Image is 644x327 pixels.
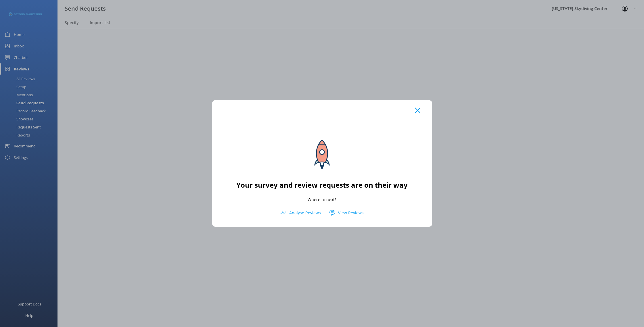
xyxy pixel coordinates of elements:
[308,197,336,203] p: Where to next?
[276,209,325,217] button: Analyse Reviews
[325,209,368,217] button: View Reviews
[296,128,348,180] img: sending...
[415,107,420,113] button: Close
[236,180,408,191] h2: Your survey and review requests are on their way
